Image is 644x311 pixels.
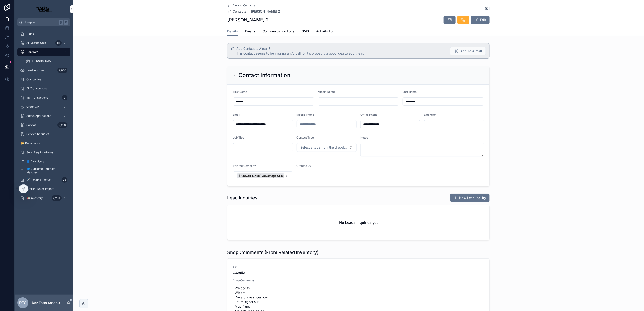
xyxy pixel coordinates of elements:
a: Back to Contacts [227,4,255,7]
span: Contacts [233,9,246,14]
h2: Contact Information [238,72,290,79]
span: All Missed Calls [26,41,46,45]
a: [PERSON_NAME] 2 [251,9,280,14]
a: Communication Logs [263,27,294,36]
span: 📂 Documents [21,141,40,145]
a: My Transactions9 [17,94,70,102]
a: [PERSON_NAME] [23,57,70,65]
span: Shop Comments [233,279,484,282]
span: Jump to... [24,21,57,24]
span: Communication Logs [263,29,294,34]
a: Active Applications [17,112,70,120]
span: SMS [302,29,309,34]
span: [PERSON_NAME] Advantage Group [239,174,285,178]
div: 2,250 [52,195,62,201]
a: Service Requests [17,130,70,138]
a: 📂 Documents [17,139,70,147]
button: Jump to...K [17,18,70,26]
button: Add To Aircall [450,47,486,55]
span: Activity Log [316,29,335,34]
h1: [PERSON_NAME] 2 [227,17,268,23]
span: Contact Type [297,136,314,139]
a: Details [227,27,238,36]
a: Contacts [17,48,70,56]
span: Serv. Req. Line Items [26,151,53,154]
a: 👥 Duplicate Contacts Matches [17,167,70,175]
span: Service Requests [26,132,49,136]
div: 2,250 [57,122,67,128]
span: Companies [26,78,41,81]
a: Internal Notes Import [17,185,70,193]
a: Serv. Req. Line Items [17,148,70,157]
a: SMS [302,27,309,36]
a: Activity Log [316,27,335,36]
span: -- [297,173,299,177]
span: Last Name [403,90,417,94]
span: Related Company [233,164,256,167]
span: Service [26,123,36,127]
a: Emails [245,27,255,36]
div: 9 [62,95,67,100]
span: Internal Notes Import [26,187,54,191]
button: New Lead Inquiry [450,194,490,202]
span: My Transactions [26,96,48,99]
span: Lead Inquiries [26,68,44,72]
a: All Transactions [17,84,70,93]
a: ✈️ Pending Pickup25 [17,176,70,184]
button: Select Button [233,171,293,180]
span: ✈️ Pending Pickup [26,178,51,182]
div: scrollable content [15,26,73,208]
span: All Transactions [26,87,47,90]
span: 👥 Duplicate Contacts Matches [26,167,66,174]
a: Contacts [227,9,246,14]
span: Details [227,29,238,34]
h2: No Leads Inquiries yet [339,220,378,225]
span: This contact seems to be missing an Aircall ID. It's probably a good idea to add them. [237,51,364,55]
span: Middle Name [318,90,335,94]
a: 👤 AAA Users [17,157,70,166]
img: App logo [34,5,54,13]
span: Office Phone [360,113,377,116]
span: Select a type from the dropdown [301,145,348,150]
a: Lead Inquiries2,026 [17,66,70,74]
span: Add To Aircall [460,49,482,53]
span: 🚛 Inventory [26,196,43,200]
span: 👤 AAA Users [26,160,44,163]
p: Dev Team Sonorus [32,301,60,305]
button: Edit [471,16,490,24]
div: This contact seems to be missing an Aircall ID. It's probably a good idea to add them. [237,51,446,56]
div: 111 [55,40,62,46]
span: Created By [297,164,311,167]
span: Stk [233,265,292,269]
a: Credit APP [17,103,70,111]
a: Companies [17,75,70,84]
span: Active Applications [26,114,51,118]
a: 🚛 Inventory2,250 [17,194,70,202]
span: [PERSON_NAME] [32,59,54,63]
span: Notes [360,136,368,139]
h5: Add Contact to Aircall? [237,47,446,50]
h1: Lead Inquiries [227,195,258,201]
span: Home [26,32,34,36]
span: Contacts [26,50,38,54]
a: All Missed Calls111 [17,39,70,47]
span: DTS [19,300,26,306]
h1: Shop Comments (From Related Inventory) [227,249,319,256]
span: Credit APP [26,105,41,109]
a: Home [17,30,70,38]
div: 25 [62,177,67,183]
span: K [64,21,68,24]
span: 332652 [233,270,292,275]
button: Select Button [297,143,357,152]
span: Mobile Phone [297,113,314,116]
a: Service2,250 [17,121,70,129]
div: 2,026 [57,68,67,73]
span: Extension [424,113,436,116]
span: First Name [233,90,247,94]
span: Emails [245,29,255,34]
span: Back to Contacts [233,4,255,7]
button: Unselect 177 [237,173,292,178]
span: Email [233,113,240,116]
